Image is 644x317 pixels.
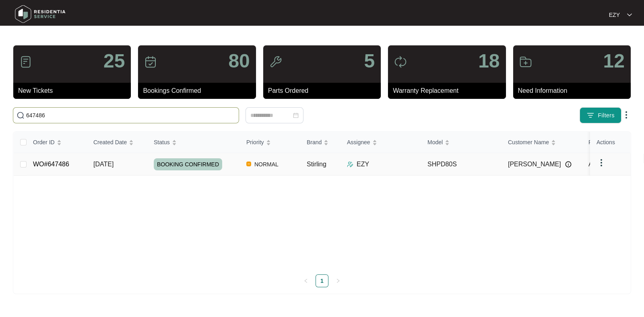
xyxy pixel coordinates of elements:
button: left [299,274,312,287]
p: Parts Ordered [268,86,381,96]
button: right [332,274,345,287]
span: Status [154,138,170,147]
p: 25 [103,51,125,71]
img: residentia service logo [12,2,68,26]
th: Model [421,132,502,153]
img: filter icon [586,111,594,119]
img: icon [19,55,32,68]
button: filter iconFilters [580,107,621,123]
span: Filters [598,111,615,120]
input: Search by Order Id, Assignee Name, Customer Name, Brand and Model [26,111,235,120]
th: Created Date [87,132,147,153]
p: Bookings Confirmed [143,86,256,96]
td: SHPD80S [421,153,502,176]
li: Next Page [332,274,345,287]
th: Actions [590,132,630,153]
p: EZY [357,160,369,169]
span: left [303,278,308,283]
span: Purchased From [588,138,630,147]
img: search-icon [17,111,25,119]
p: EZY [609,11,620,19]
span: Brand [307,138,322,147]
img: Info icon [565,161,572,168]
img: icon [519,55,532,68]
p: 18 [478,51,500,71]
th: Customer Name [502,132,582,153]
span: Created Date [93,138,127,147]
img: icon [144,55,157,68]
img: Assigner Icon [347,161,353,168]
span: Priority [246,138,264,147]
p: 5 [364,51,375,71]
span: Aldi [588,161,599,168]
img: Vercel Logo [246,162,251,166]
img: icon [269,55,282,68]
span: NORMAL [251,160,282,169]
span: Customer Name [508,138,549,147]
span: right [336,278,341,283]
li: Previous Page [299,274,312,287]
p: Need Information [518,86,631,96]
img: dropdown arrow [597,158,606,168]
th: Priority [240,132,300,153]
span: Order ID [33,138,55,147]
img: dropdown arrow [627,13,632,17]
span: Model [427,138,443,147]
th: Status [147,132,240,153]
span: Assignee [347,138,370,147]
span: [PERSON_NAME] [508,160,561,169]
th: Order ID [27,132,87,153]
p: Warranty Replacement [393,86,506,96]
p: New Tickets [18,86,131,96]
span: BOOKING CONFIRMED [154,158,222,170]
span: Stirling [307,161,326,168]
a: WO#647486 [33,161,69,168]
a: 1 [316,275,328,287]
p: 12 [603,51,625,71]
th: Brand [300,132,341,153]
img: dropdown arrow [621,110,631,120]
th: Assignee [341,132,421,153]
span: [DATE] [93,161,114,168]
p: 80 [228,51,250,71]
img: icon [394,55,407,68]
